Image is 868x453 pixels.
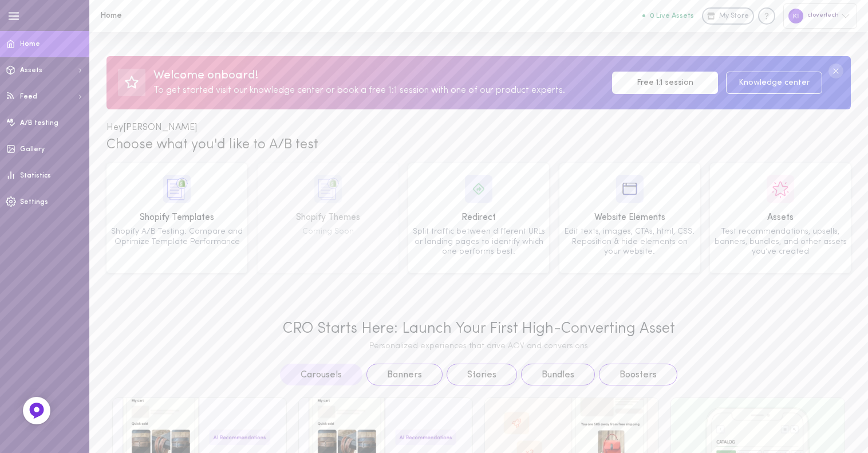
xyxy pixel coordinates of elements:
div: Redirect [412,211,545,225]
span: Hey [PERSON_NAME] [106,123,197,132]
img: icon [616,175,644,203]
img: icon [767,175,794,203]
div: Shopify Templates [111,211,243,225]
div: Assets [714,211,847,225]
a: 0 Live Assets [642,12,702,20]
div: Shopify A/B Testing: Compare and Optimize Template Performance [111,227,243,247]
span: Home [20,41,40,48]
img: icon [314,175,342,203]
button: Boosters [599,364,677,385]
button: Stories [447,364,517,385]
span: Assets [20,67,42,74]
h1: Home [100,11,289,20]
span: Statistics [20,172,51,179]
div: Personalized experiences that drive AOV and conversions [112,342,845,352]
div: Edit texts, images, CTAs, html, CSS. Reposition & hide elements on your website. [563,227,696,257]
button: Banners [366,364,443,385]
button: Bundles [521,364,595,385]
a: Free 1:1 session [612,72,718,94]
button: Carousels [280,364,362,385]
a: Knowledge center [726,72,822,94]
img: icon [465,175,492,203]
span: Gallery [20,146,45,153]
div: Website Elements [563,211,696,225]
img: icon [163,175,191,203]
div: Knowledge center [758,7,775,25]
span: Feed [20,93,37,100]
a: My Store [702,7,754,25]
span: Choose what you'd like to A/B test [106,138,318,152]
div: Split traffic between different URLs or landing pages to identify which one performs best. [412,227,545,257]
div: To get started visit our knowledge center or book a free 1:1 session with one of our product expe... [153,84,604,98]
div: Test recommendations, upsells, banners, bundles, and other assets you’ve created [714,227,847,257]
span: My Store [719,11,749,22]
img: Feedback Button [28,402,45,419]
span: Settings [20,199,48,206]
div: Coming Soon [262,227,394,237]
div: Welcome onboard! [153,68,604,84]
div: clovertech [783,3,857,28]
div: CRO Starts Here: Launch Your First High-Converting Asset [112,320,845,338]
span: A/B testing [20,120,58,127]
button: 0 Live Assets [642,12,694,19]
div: Shopify Themes [262,211,394,225]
